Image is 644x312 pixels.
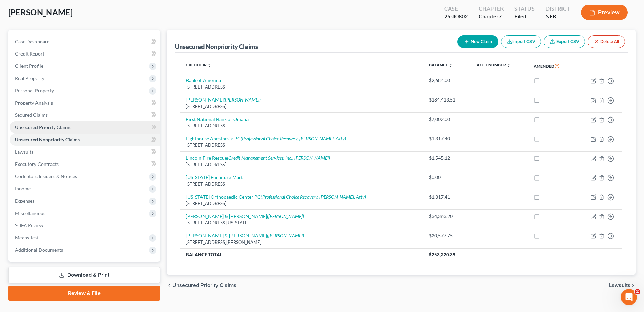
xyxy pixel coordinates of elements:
[15,149,33,155] span: Lawsuits
[10,121,160,134] a: Unsecured Priority Claims
[10,97,160,109] a: Property Analysis
[186,97,261,103] a: [PERSON_NAME]([PERSON_NAME])
[15,173,77,179] span: Codebtors Insiders & Notices
[544,35,585,48] a: Export CSV
[8,7,73,17] span: [PERSON_NAME]
[10,109,160,121] a: Secured Claims
[186,116,249,122] a: First National Bank of Omaha
[167,283,236,288] button: chevron_left Unsecured Priority Claims
[186,155,330,161] a: Lincoln Fire Rescue(Credit Management Services, Inc., [PERSON_NAME])
[528,58,575,74] th: Amended
[224,97,261,103] i: ([PERSON_NAME])
[10,158,160,170] a: Executory Contracts
[15,235,39,240] span: Means Test
[609,283,636,288] button: Lawsuits chevron_right
[429,96,466,103] div: $184,413.51
[186,77,221,83] a: Bank of America
[429,174,466,181] div: $0.00
[186,233,304,238] a: [PERSON_NAME] & [PERSON_NAME]([PERSON_NAME])
[635,289,640,294] span: 2
[186,62,211,67] a: Creditor unfold_more
[429,155,466,161] div: $1,545.12
[15,137,80,142] span: Unsecured Nonpriority Claims
[10,146,160,158] a: Lawsuits
[186,213,304,219] a: [PERSON_NAME] & [PERSON_NAME]([PERSON_NAME])
[429,193,466,200] div: $1,317.41
[429,135,466,142] div: $1,317.40
[545,13,570,20] div: NEB
[507,63,511,67] i: unfold_more
[429,77,466,84] div: $2,684.00
[186,161,418,168] div: [STREET_ADDRESS]
[15,198,34,204] span: Expenses
[227,155,330,161] i: (Credit Management Services, Inc., [PERSON_NAME])
[241,136,346,141] i: (Professional Choice Recovery, [PERSON_NAME], Atty)
[15,38,50,44] span: Case Dashboard
[429,232,466,239] div: $20,577.75
[514,5,535,13] div: Status
[10,35,160,48] a: Case Dashboard
[15,124,71,130] span: Unsecured Priority Claims
[261,194,366,200] i: (Professional Choice Recovery, [PERSON_NAME], Atty)
[186,181,418,187] div: [STREET_ADDRESS]
[630,283,636,288] i: chevron_right
[429,116,466,123] div: $7,002.00
[479,5,504,13] div: Chapter
[10,134,160,146] a: Unsecured Nonpriority Claims
[186,103,418,110] div: [STREET_ADDRESS]
[186,84,418,90] div: [STREET_ADDRESS]
[15,247,63,253] span: Additional Documents
[514,13,535,20] div: Filed
[186,239,418,246] div: [STREET_ADDRESS][PERSON_NAME]
[15,222,43,228] span: SOFA Review
[186,174,243,180] a: [US_STATE] Furniture Mart
[10,48,160,60] a: Credit Report
[449,63,453,67] i: unfold_more
[15,186,31,191] span: Income
[477,62,511,67] a: Acct Number unfold_more
[186,142,418,149] div: [STREET_ADDRESS]
[499,13,502,19] span: 7
[172,283,236,288] span: Unsecured Priority Claims
[15,75,44,81] span: Real Property
[444,5,468,13] div: Case
[267,233,304,238] i: ([PERSON_NAME])
[186,136,346,141] a: Lighthouse Anesthesia PC(Professional Choice Recovery, [PERSON_NAME], Atty)
[609,283,630,288] span: Lawsuits
[444,13,468,20] div: 25-40802
[457,35,498,48] button: New Claim
[180,249,423,261] th: Balance Total
[186,194,366,200] a: [US_STATE] Orthopaedic Center PC(Professional Choice Recovery, [PERSON_NAME], Atty)
[429,213,466,220] div: $34,363.20
[429,62,453,67] a: Balance unfold_more
[581,5,628,20] button: Preview
[501,35,541,48] button: Import CSV
[175,43,258,51] div: Unsecured Nonpriority Claims
[10,219,160,232] a: SOFA Review
[15,51,44,57] span: Credit Report
[8,286,160,301] a: Review & File
[15,210,45,216] span: Miscellaneous
[15,88,54,93] span: Personal Property
[621,289,637,305] iframe: Intercom live chat
[207,63,211,67] i: unfold_more
[545,5,570,13] div: District
[588,35,625,48] button: Delete All
[479,13,504,20] div: Chapter
[8,267,160,283] a: Download & Print
[186,200,418,207] div: [STREET_ADDRESS]
[15,161,59,167] span: Executory Contracts
[267,213,304,219] i: ([PERSON_NAME])
[429,252,455,258] span: $253,220.39
[167,283,172,288] i: chevron_left
[15,100,53,106] span: Property Analysis
[186,123,418,129] div: [STREET_ADDRESS]
[15,112,48,118] span: Secured Claims
[186,220,418,226] div: [STREET_ADDRESS][US_STATE]
[15,63,43,69] span: Client Profile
